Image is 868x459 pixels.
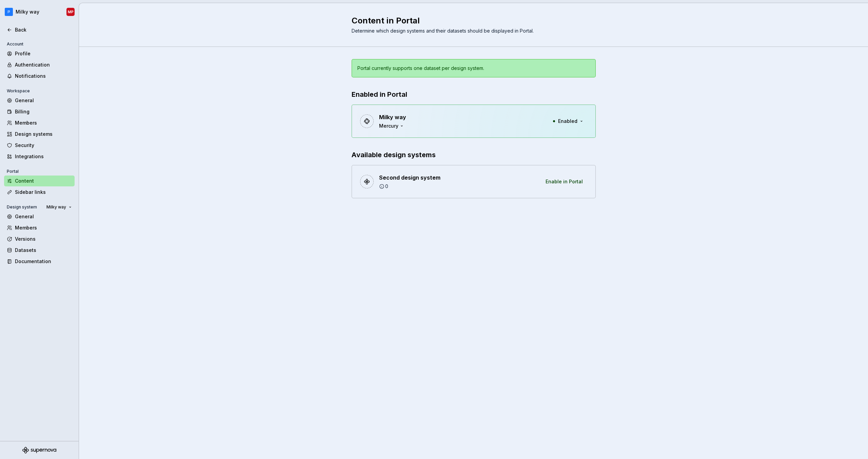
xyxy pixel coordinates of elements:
[4,234,75,244] a: Versions
[15,61,72,68] div: Authentication
[352,28,534,34] span: Determine which design systems and their datasets should be displayed in Portal.
[357,65,484,72] div: Portal currently supports one dataset per design system.
[5,8,13,16] img: c97f65f9-ff88-476c-bb7c-05e86b525b5e.png
[15,153,72,160] div: Integrations
[4,245,75,256] a: Datasets
[4,167,21,176] div: Portal
[4,95,75,106] a: General
[352,150,596,160] p: Available design systems
[15,224,72,231] div: Members
[15,178,72,184] div: Content
[15,73,72,79] div: Notifications
[4,203,40,211] div: Design system
[4,24,75,35] a: Back
[558,118,577,125] span: Enabled
[15,108,72,115] div: Billing
[4,211,75,222] a: General
[4,222,75,233] a: Members
[4,187,75,198] a: Sidebar links
[15,258,72,265] div: Documentation
[4,106,75,117] a: Billing
[1,4,77,19] button: Milky wayMP
[16,8,39,15] div: Milky way
[4,117,75,128] a: Members
[4,40,26,48] div: Account
[4,59,75,70] a: Authentication
[379,173,440,182] p: Second design system
[15,247,72,254] div: Datasets
[4,48,75,59] a: Profile
[352,15,588,26] h2: Content in Portal
[4,140,75,151] a: Security
[4,151,75,162] a: Integrations
[379,123,405,129] div: Mercury
[15,120,72,126] div: Members
[46,204,66,210] span: Milky way
[379,113,407,121] p: Milky way
[15,26,72,33] div: Back
[548,115,587,127] button: Enabled
[4,87,33,95] div: Workspace
[385,183,388,190] p: 0
[15,50,72,57] div: Profile
[15,236,72,242] div: Versions
[4,129,75,140] a: Design systems
[22,447,56,454] svg: Supernova Logo
[68,9,74,15] div: MP
[352,90,596,99] p: Enabled in Portal
[15,142,72,149] div: Security
[4,71,75,81] a: Notifications
[15,213,72,220] div: General
[4,176,75,186] a: Content
[15,97,72,104] div: General
[4,256,75,267] a: Documentation
[541,176,587,188] button: Enable in Portal
[15,131,72,137] div: Design systems
[546,178,583,185] span: Enable in Portal
[15,189,72,196] div: Sidebar links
